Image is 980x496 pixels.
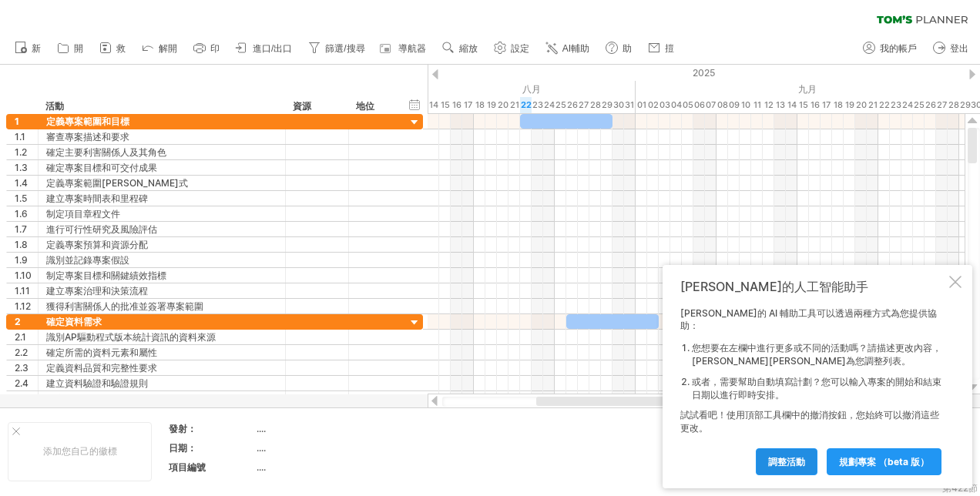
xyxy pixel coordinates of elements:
[827,448,941,475] a: 規劃專案 （Beta 版）
[485,97,497,113] div: Tuesday, 19 August 2025
[293,99,340,114] div: 資源
[15,129,38,144] div: 1.1
[325,43,364,54] span: 篩選/搜尋
[728,97,740,113] div: Tuesday, 9 September 2025
[647,97,659,113] div: Tuesday, 2 September 2025
[682,97,693,113] div: Friday, 5 September 2025
[15,160,38,175] div: 1.3
[901,97,913,113] div: Wednesday, 24 September 2025
[459,43,478,54] span: 縮放
[46,283,277,298] div: 建立專案治理和決策流程
[46,145,277,159] div: 確定主要利害關係人及其角色
[859,39,921,59] a: 我的帳戶
[32,43,41,54] span: 新
[578,97,589,113] div: Wednesday, 27 August 2025
[844,97,855,113] div: Friday, 19 September 2025
[46,299,277,313] div: 獲得利害關係人的批准並簽署專案範圍
[15,330,38,344] div: 2.1
[138,39,182,59] a: 解開
[74,43,83,54] span: 開
[490,39,534,59] a: 設定
[543,97,555,113] div: Sunday, 24 August 2025
[511,43,529,54] span: 設定
[169,422,253,435] div: 發射：
[890,97,901,113] div: Tuesday, 23 September 2025
[832,97,844,113] div: Thursday, 18 September 2025
[46,360,277,375] div: 定義資料品質和完整性要求
[11,39,45,59] a: 新
[566,97,578,113] div: Tuesday, 26 August 2025
[880,43,917,54] span: 我的帳戶
[15,253,38,267] div: 1.9
[46,345,277,360] div: 確定所需的資料元素和屬性
[15,206,38,221] div: 1.6
[43,445,117,457] font: 添加您自己的徽標
[15,114,38,129] div: 1
[774,97,786,113] div: Saturday, 13 September 2025
[589,97,601,113] div: Thursday, 28 August 2025
[786,97,797,113] div: Sunday, 14 September 2025
[169,441,253,454] div: 日期：
[46,176,277,190] div: 定義專案範圍[PERSON_NAME]式
[46,268,277,283] div: 制定專案目標和關鍵績效指標
[15,299,38,313] div: 1.12
[751,97,763,113] div: Thursday, 11 September 2025
[717,97,728,113] div: Monday, 8 September 2025
[950,43,968,54] span: 登出
[532,97,543,113] div: Saturday, 23 August 2025
[15,176,38,190] div: 1.4
[692,376,946,402] li: 或者，需要幫助自動填寫計劃？您可以輸入專案的開始和結束日期以進行即時安排。
[257,422,386,435] div: ....
[659,97,670,113] div: Wednesday, 3 September 2025
[356,99,390,114] div: 地位
[46,391,277,406] div: 確定資料儲存和擷取需求
[253,43,292,54] span: 進口/出口
[169,461,253,474] div: 項目編號
[948,97,959,113] div: Sunday, 28 September 2025
[257,461,386,474] div: ....
[705,97,717,113] div: Sunday, 7 September 2025
[46,253,277,267] div: 識別並記錄專案假設
[15,360,38,375] div: 2.3
[797,97,809,113] div: Monday, 15 September 2025
[451,97,462,113] div: Saturday, 16 August 2025
[210,43,220,54] span: 印
[623,43,632,54] span: 助
[693,97,705,113] div: Saturday, 6 September 2025
[96,39,130,59] a: 救
[624,97,636,113] div: Sunday, 31 August 2025
[562,43,589,54] span: AI輔助
[740,97,751,113] div: Wednesday, 10 September 2025
[462,97,474,113] div: Sunday, 17 August 2025
[601,97,612,113] div: Friday, 29 August 2025
[277,81,636,97] div: August 2025
[46,206,277,221] div: 制定項目章程文件
[378,39,431,59] a: 導航器
[159,43,177,54] span: 解開
[936,97,948,113] div: Saturday, 27 September 2025
[53,39,88,59] a: 開
[809,97,821,113] div: Tuesday, 16 September 2025
[542,39,594,59] a: AI輔助
[46,237,277,252] div: 定義專案預算和資源分配
[520,97,532,113] div: Friday, 22 August 2025
[636,97,647,113] div: Monday, 1 September 2025
[878,97,890,113] div: Monday, 22 September 2025
[680,409,939,434] font: 試試看吧！使用頂部工具欄中的撤消按鈕，您始終可以撤消這些更改。
[15,268,38,283] div: 1.10
[398,43,426,54] span: 導航器
[46,376,277,390] div: 建立資料驗證和驗證規則
[612,97,624,113] div: Saturday, 30 August 2025
[474,97,485,113] div: Monday, 18 August 2025
[46,114,277,129] div: 定義專案範圍和目標
[913,97,925,113] div: Thursday, 25 September 2025
[15,145,38,159] div: 1.2
[15,314,38,329] div: 2
[15,191,38,206] div: 1.5
[46,314,277,329] div: 確定資料需求
[508,97,520,113] div: Thursday, 21 August 2025
[45,99,277,114] div: 活動
[46,160,277,175] div: 確定專案目標和可交付成果
[15,376,38,390] div: 2.4
[644,39,679,59] a: 㨟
